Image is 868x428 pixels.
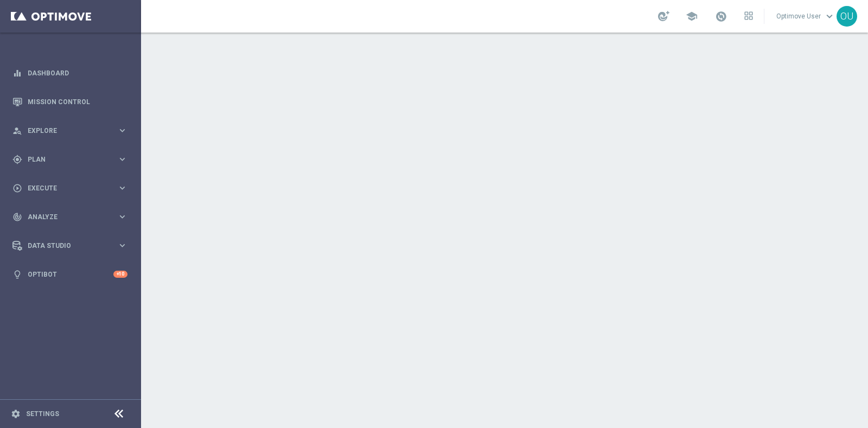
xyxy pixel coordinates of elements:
[12,155,22,164] i: gps_fixed
[28,156,117,163] span: Plan
[12,213,128,221] button: track_changes Analyze keyboard_arrow_right
[824,10,835,22] span: keyboard_arrow_down
[12,212,117,222] div: Analyze
[12,260,127,289] div: Optibot
[12,270,128,279] button: lightbulb Optibot +10
[12,126,117,136] div: Explore
[12,184,128,193] button: play_circle_outline Execute keyboard_arrow_right
[12,68,22,78] i: equalizer
[686,10,698,22] span: school
[12,59,127,87] div: Dashboard
[28,127,117,134] span: Explore
[28,260,113,289] a: Optibot
[117,183,127,193] i: keyboard_arrow_right
[12,183,117,193] div: Execute
[26,411,59,417] a: Settings
[28,87,127,116] a: Mission Control
[28,214,117,220] span: Analyze
[117,212,127,222] i: keyboard_arrow_right
[117,125,127,136] i: keyboard_arrow_right
[12,183,22,193] i: play_circle_outline
[12,270,22,279] i: lightbulb
[12,155,117,164] div: Plan
[28,185,117,191] span: Execute
[28,242,117,249] span: Data Studio
[11,409,21,419] i: settings
[12,212,22,222] i: track_changes
[775,8,837,24] a: Optimove Userkeyboard_arrow_down
[12,126,128,135] button: person_search Explore keyboard_arrow_right
[12,126,22,136] i: person_search
[28,59,127,87] a: Dashboard
[12,69,128,78] button: equalizer Dashboard
[117,154,127,164] i: keyboard_arrow_right
[12,98,128,106] button: Mission Control
[12,241,128,250] button: Data Studio keyboard_arrow_right
[117,240,127,251] i: keyboard_arrow_right
[113,271,127,278] div: +10
[12,87,127,116] div: Mission Control
[837,6,857,27] div: OU
[12,241,117,251] div: Data Studio
[12,155,128,164] button: gps_fixed Plan keyboard_arrow_right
